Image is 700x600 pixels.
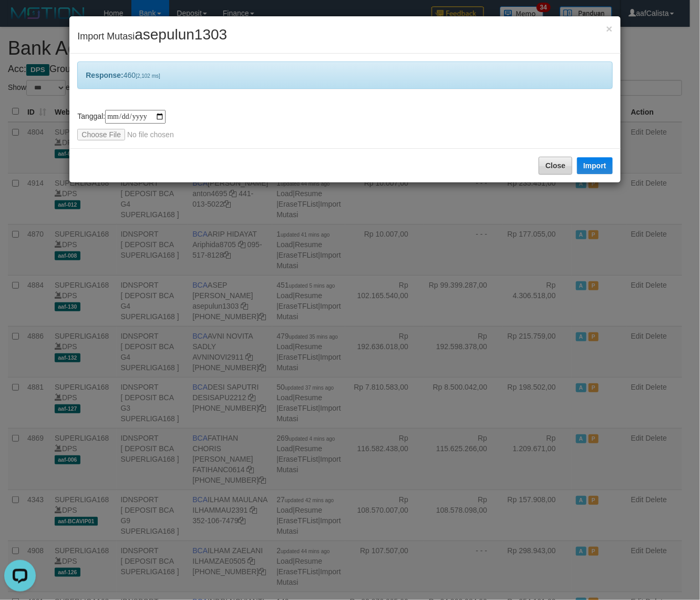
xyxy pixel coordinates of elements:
[606,23,612,34] button: Close
[77,110,612,140] div: Tanggal:
[577,157,613,174] button: Import
[135,26,227,43] span: asepulun1303
[4,4,36,36] button: Open LiveChat chat widget
[77,62,612,89] div: 460
[77,31,227,42] span: Import Mutasi
[136,73,160,79] span: [2,102 ms]
[86,71,123,79] b: Response:
[539,157,572,175] button: Close
[606,23,612,35] span: ×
